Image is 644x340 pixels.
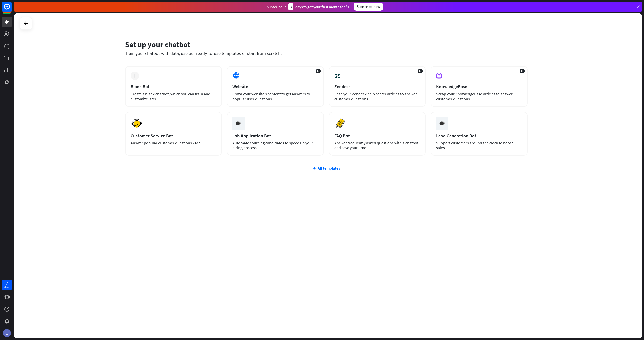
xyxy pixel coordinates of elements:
div: Subscribe in days to get your first month for $1 [267,3,350,10]
div: days [4,285,9,289]
div: 7 [6,281,8,285]
a: 7 days [2,280,12,290]
div: 3 [288,3,293,10]
div: Subscribe now [354,3,383,11]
